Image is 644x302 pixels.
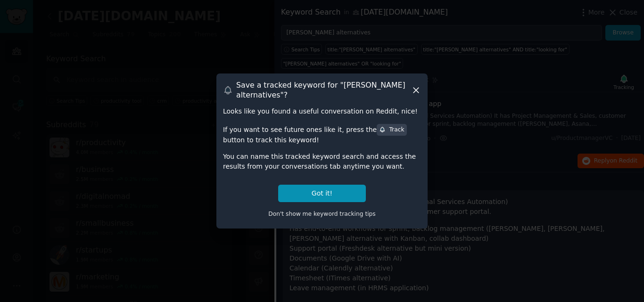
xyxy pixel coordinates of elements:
div: Looks like you found a useful conversation on Reddit, nice! [223,106,421,116]
div: You can name this tracked keyword search and access the results from your conversations tab anyti... [223,152,421,171]
button: Got it! [278,185,366,202]
span: Don't show me keyword tracking tips [268,211,376,217]
div: Track [379,126,404,134]
div: If you want to see future ones like it, press the button to track this keyword! [223,123,421,145]
h3: Save a tracked keyword for " [PERSON_NAME] alternatives "? [236,80,411,100]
